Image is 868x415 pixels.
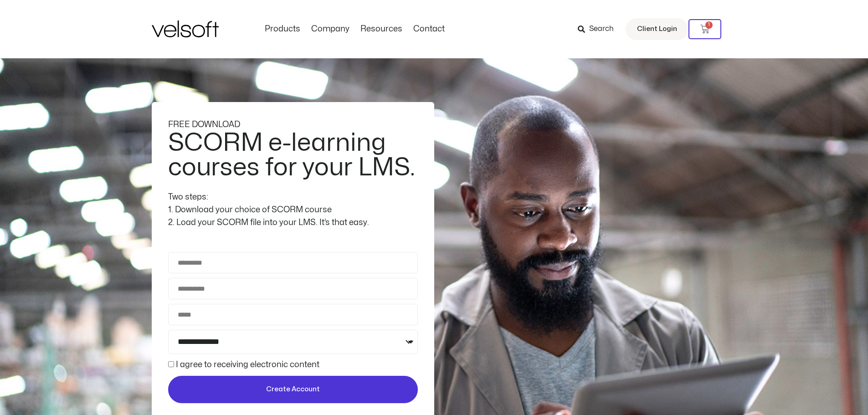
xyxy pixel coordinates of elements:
label: I agree to receiving electronic content [176,361,319,369]
a: ProductsMenu Toggle [259,24,306,34]
a: ResourcesMenu Toggle [355,24,408,34]
span: Client Login [637,23,677,35]
span: Create Account [266,384,320,395]
nav: Menu [259,24,450,34]
a: CompanyMenu Toggle [306,24,355,34]
h2: SCORM e-learning courses for your LMS. [168,131,416,180]
div: 1. Download your choice of SCORM course [168,204,418,216]
a: Search [578,21,620,37]
div: Two steps: [168,191,418,204]
span: Search [589,23,614,35]
span: 1 [705,21,713,29]
a: 1 [688,19,721,39]
button: Create Account [168,376,418,403]
img: Velsoft Training Materials [152,20,219,37]
div: FREE DOWNLOAD [168,118,418,131]
a: ContactMenu Toggle [408,24,450,34]
div: 2. Load your SCORM file into your LMS. It’s that easy. [168,216,418,229]
a: Client Login [626,18,688,40]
